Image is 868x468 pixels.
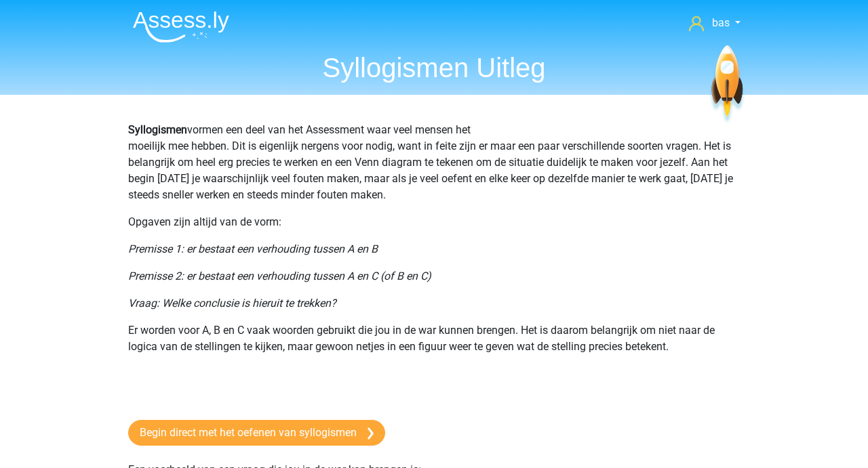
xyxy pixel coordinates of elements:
[128,214,740,230] p: Opgaven zijn altijd van de vorm:
[709,45,746,125] img: spaceship.7d73109d6933.svg
[122,51,746,84] h1: Syllogismen Uitleg
[128,322,740,355] p: Er worden voor A, B en C vaak woorden gebruikt die jou in de war kunnen brengen. Het is daarom be...
[133,11,229,43] img: Assessly
[128,270,431,282] i: Premisse 2: er bestaat een verhouding tussen A en C (of B en C)
[128,297,336,310] i: Vraag: Welke conclusie is hieruit te trekken?
[128,420,385,446] a: Begin direct met het oefenen van syllogismen
[368,427,374,440] img: arrow-right.e5bd35279c78.svg
[128,122,740,203] p: vormen een deel van het Assessment waar veel mensen het moeilijk mee hebben. Dit is eigenlijk ner...
[684,15,746,31] a: bas
[128,123,187,136] b: Syllogismen
[712,16,730,29] span: bas
[128,242,378,255] i: Premisse 1: er bestaat een verhouding tussen A en B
